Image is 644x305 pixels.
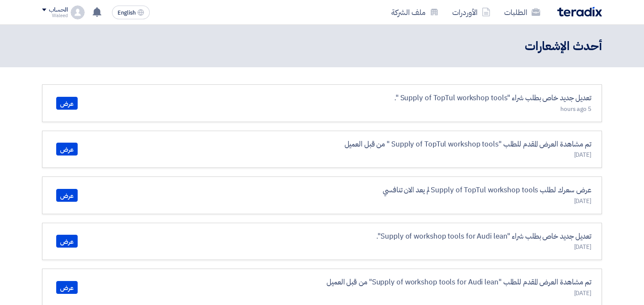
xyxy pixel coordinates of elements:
[560,105,591,114] span: 5 hours ago
[557,7,602,17] img: Teradix logo
[574,150,591,159] span: [DATE]
[112,6,150,19] button: English
[42,13,67,18] div: Waleed
[574,242,591,251] span: [DATE]
[71,6,85,19] img: profile_test.png
[345,139,591,150] p: تم مشاهدة العرض المقدم للطلب "Supply of TopTul workshop tools " من قبل العميل
[525,38,602,55] h2: أحدث الإشعارات
[394,93,591,104] p: تعديل جديد خاص بطلب شراء "Supply of TopTul workshop tools ".
[384,2,445,22] a: ملف الشركة
[56,235,78,248] a: عرض
[327,277,591,288] p: تم مشاهدة العرض المقدم للطلب "Supply of workshop tools for Audi lean" من قبل العميل
[56,143,78,155] a: عرض
[574,197,591,206] span: [DATE]
[56,281,78,294] a: عرض
[376,231,591,242] p: تعديل جديد خاص بطلب شراء "Supply of workshop tools for Audi lean".
[497,2,547,22] a: الطلبات
[574,289,591,298] span: [DATE]
[56,97,78,110] a: عرض
[49,6,67,14] div: الحساب
[445,2,497,22] a: الأوردرات
[56,189,78,202] a: عرض
[118,10,136,16] span: English
[383,185,591,196] p: عرض سعرك لطلب Supply of TopTul workshop tools لم يعد الان تنافسي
